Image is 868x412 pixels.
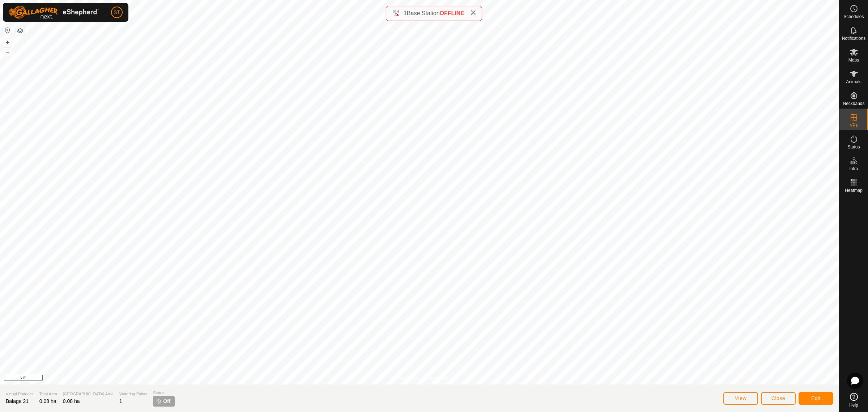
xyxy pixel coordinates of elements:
button: Reset Map [3,26,12,35]
span: Status [153,390,175,396]
span: 1 [404,10,407,16]
span: Balage 21 [6,398,29,404]
span: View [735,395,746,401]
span: Animals [846,80,861,84]
span: Total Area [39,391,57,397]
span: Close [771,395,785,401]
img: Gallagher Logo [9,6,99,19]
span: Virtual Paddock [6,391,34,397]
span: Schedules [843,14,864,19]
span: Edit [811,395,821,401]
button: Map Layers [16,26,25,35]
span: Help [849,403,858,407]
span: Watering Points [119,391,147,397]
span: OFFLINE [440,10,464,16]
span: [GEOGRAPHIC_DATA] Area [63,391,114,397]
span: VPs [850,123,858,127]
img: turn-off [156,398,162,404]
span: Mobs [848,58,859,62]
button: + [3,38,12,47]
button: View [723,392,758,405]
button: Edit [799,392,833,405]
span: 0.08 ha [39,398,56,404]
span: ST [114,9,120,16]
span: Base Station [407,10,440,16]
span: 0.08 ha [63,398,80,404]
span: Neckbands [843,101,864,106]
span: Infra [849,167,858,171]
button: – [3,47,12,56]
button: Close [761,392,796,405]
a: Help [839,390,868,410]
a: Contact Us [427,375,448,382]
span: Status [847,145,860,149]
a: Privacy Policy [391,375,418,382]
span: 1 [119,398,122,404]
span: Notifications [842,36,865,41]
span: Heatmap [845,188,863,193]
span: Off [163,398,170,405]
